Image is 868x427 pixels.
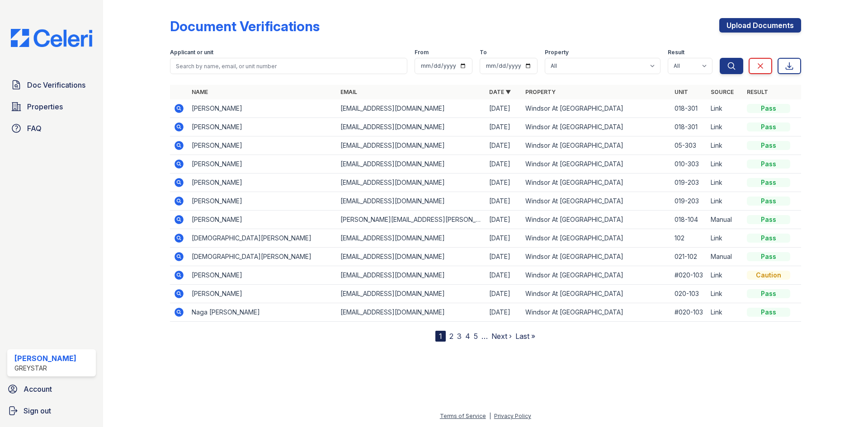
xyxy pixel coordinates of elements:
[188,136,337,155] td: [PERSON_NAME]
[170,18,320,34] div: Document Verifications
[747,308,790,317] div: Pass
[415,49,429,56] label: From
[188,248,337,266] td: [DEMOGRAPHIC_DATA][PERSON_NAME]
[747,215,790,224] div: Pass
[465,332,470,341] a: 4
[486,303,522,322] td: [DATE]
[747,289,790,298] div: Pass
[188,266,337,285] td: [PERSON_NAME]
[522,136,670,155] td: Windsor At [GEOGRAPHIC_DATA]
[337,229,486,248] td: [EMAIL_ADDRESS][DOMAIN_NAME]
[711,89,734,95] a: Source
[522,174,670,192] td: Windsor At [GEOGRAPHIC_DATA]
[486,248,522,266] td: [DATE]
[7,98,96,116] a: Properties
[747,197,790,206] div: Pass
[491,332,512,341] a: Next ›
[671,136,707,155] td: 05-303
[707,211,743,229] td: Manual
[457,332,462,341] a: 3
[337,285,486,303] td: [EMAIL_ADDRESS][DOMAIN_NAME]
[486,136,522,155] td: [DATE]
[707,248,743,266] td: Manual
[747,252,790,261] div: Pass
[170,49,213,56] label: Applicant or unit
[522,118,670,136] td: Windsor At [GEOGRAPHIC_DATA]
[719,18,801,33] a: Upload Documents
[489,89,511,95] a: Date ▼
[480,49,487,56] label: To
[486,192,522,211] td: [DATE]
[707,285,743,303] td: Link
[337,118,486,136] td: [EMAIL_ADDRESS][DOMAIN_NAME]
[486,229,522,248] td: [DATE]
[671,248,707,266] td: 021-102
[4,29,99,47] img: CE_Logo_Blue-a8612792a0a2168367f1c8372b55b34899dd931a85d93a1a3d3e32e68fde9ad4.png
[7,119,96,137] a: FAQ
[747,122,790,131] div: Pass
[27,80,85,90] span: Doc Verifications
[747,141,790,150] div: Pass
[340,89,357,95] a: Email
[337,174,486,192] td: [EMAIL_ADDRESS][DOMAIN_NAME]
[337,192,486,211] td: [EMAIL_ADDRESS][DOMAIN_NAME]
[522,155,670,174] td: Windsor At [GEOGRAPHIC_DATA]
[668,49,684,56] label: Result
[170,58,407,74] input: Search by name, email, or unit number
[494,413,531,419] a: Privacy Policy
[188,192,337,211] td: [PERSON_NAME]
[522,266,670,285] td: Windsor At [GEOGRAPHIC_DATA]
[671,192,707,211] td: 019-203
[188,99,337,118] td: [PERSON_NAME]
[522,303,670,322] td: Windsor At [GEOGRAPHIC_DATA]
[337,303,486,322] td: [EMAIL_ADDRESS][DOMAIN_NAME]
[707,118,743,136] td: Link
[4,402,99,420] a: Sign out
[486,266,522,285] td: [DATE]
[481,331,488,342] span: …
[747,178,790,187] div: Pass
[188,211,337,229] td: [PERSON_NAME]
[522,229,670,248] td: Windsor At [GEOGRAPHIC_DATA]
[489,413,491,419] div: |
[486,99,522,118] td: [DATE]
[486,211,522,229] td: [DATE]
[337,136,486,155] td: [EMAIL_ADDRESS][DOMAIN_NAME]
[188,285,337,303] td: [PERSON_NAME]
[486,155,522,174] td: [DATE]
[747,104,790,113] div: Pass
[707,266,743,285] td: Link
[474,332,478,341] a: 5
[4,380,99,398] a: Account
[188,229,337,248] td: [DEMOGRAPHIC_DATA][PERSON_NAME]
[522,192,670,211] td: Windsor At [GEOGRAPHIC_DATA]
[515,332,535,341] a: Last »
[337,248,486,266] td: [EMAIL_ADDRESS][DOMAIN_NAME]
[671,229,707,248] td: 102
[522,285,670,303] td: Windsor At [GEOGRAPHIC_DATA]
[522,99,670,118] td: Windsor At [GEOGRAPHIC_DATA]
[671,155,707,174] td: 010-303
[24,384,52,394] span: Account
[707,229,743,248] td: Link
[14,364,76,373] div: Greystar
[707,174,743,192] td: Link
[747,234,790,243] div: Pass
[435,331,446,342] div: 1
[486,118,522,136] td: [DATE]
[188,303,337,322] td: Naga [PERSON_NAME]
[486,285,522,303] td: [DATE]
[707,155,743,174] td: Link
[24,405,51,416] span: Sign out
[337,211,486,229] td: [PERSON_NAME][EMAIL_ADDRESS][PERSON_NAME][DOMAIN_NAME]
[747,271,790,280] div: Caution
[188,174,337,192] td: [PERSON_NAME]
[671,285,707,303] td: 020-103
[27,123,42,134] span: FAQ
[671,174,707,192] td: 019-203
[337,155,486,174] td: [EMAIL_ADDRESS][DOMAIN_NAME]
[7,76,96,94] a: Doc Verifications
[14,353,76,364] div: [PERSON_NAME]
[671,266,707,285] td: #020-103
